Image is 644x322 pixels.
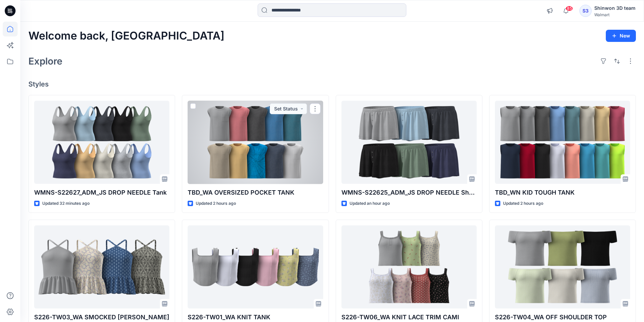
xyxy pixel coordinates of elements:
button: New [606,30,636,42]
div: Shinwon 3D team [594,4,636,12]
a: S226-TW01_WA KNIT TANK [188,225,323,309]
a: S226-TW03_WA SMOCKED HALTER CAMI [34,225,169,309]
p: S226-TW06_WA KNIT LACE TRIM CAMI [341,313,477,322]
p: S226-TW03_WA SMOCKED [PERSON_NAME] [34,313,169,322]
div: S3 [579,5,592,17]
h2: Welcome back, [GEOGRAPHIC_DATA] [28,30,224,42]
a: S226-TW04_WA OFF SHOULDER TOP [495,225,630,309]
a: S226-TW06_WA KNIT LACE TRIM CAMI [341,225,477,309]
a: WMNS-S22625_ADM_JS DROP NEEDLE Shorts [341,101,477,184]
p: S226-TW04_WA OFF SHOULDER TOP [495,313,630,322]
span: 85 [566,6,573,11]
p: Updated 2 hours ago [503,200,543,207]
p: TBD_WN KID TOUGH TANK [495,188,630,197]
p: Updated 32 minutes ago [42,200,90,207]
h4: Styles [28,80,636,88]
h2: Explore [28,56,63,67]
p: Updated an hour ago [350,200,390,207]
a: WMNS-S22627_ADM_JS DROP NEEDLE Tank [34,101,169,184]
p: S226-TW01_WA KNIT TANK [188,313,323,322]
a: TBD_WA OVERSIZED POCKET TANK [188,101,323,184]
p: TBD_WA OVERSIZED POCKET TANK [188,188,323,197]
a: TBD_WN KID TOUGH TANK [495,101,630,184]
div: Walmart [594,12,636,17]
p: Updated 2 hours ago [196,200,236,207]
p: WMNS-S22627_ADM_JS DROP NEEDLE Tank [34,188,169,197]
p: WMNS-S22625_ADM_JS DROP NEEDLE Shorts [341,188,477,197]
